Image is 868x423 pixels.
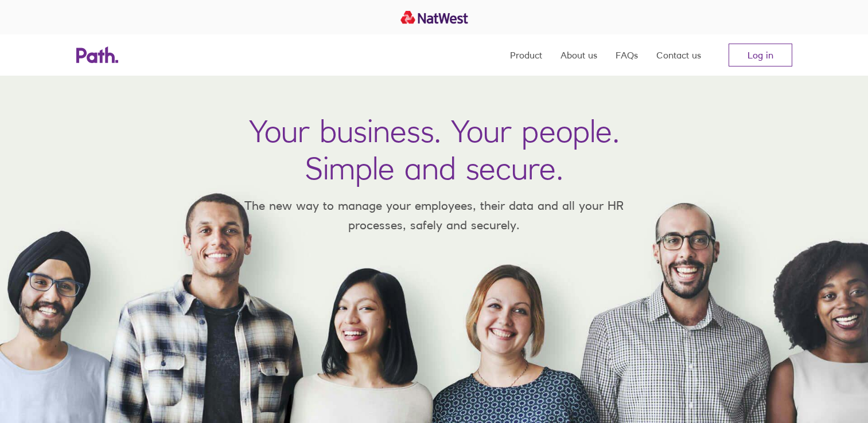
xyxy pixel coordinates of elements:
p: The new way to manage your employees, their data and all your HR processes, safely and securely. [228,196,641,234]
a: Product [510,34,542,76]
h1: Your business. Your people. Simple and secure. [249,112,620,187]
a: FAQs [616,34,638,76]
a: Log in [729,44,792,66]
a: About us [560,34,597,76]
a: Contact us [656,34,701,76]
